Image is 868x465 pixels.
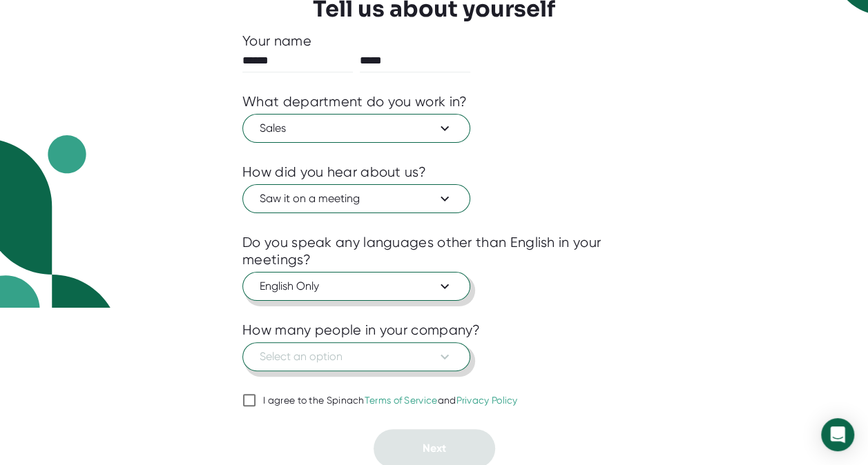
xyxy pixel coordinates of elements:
span: Select an option [260,348,453,365]
div: Open Intercom Messenger [821,418,854,451]
button: Select an option [242,342,470,371]
div: How many people in your company? [242,321,481,339]
span: English Only [260,278,453,295]
div: How did you hear about us? [242,164,426,181]
span: Sales [260,120,453,137]
button: Saw it on a meeting [242,184,470,213]
div: Your name [242,32,626,50]
div: I agree to the Spinach and [263,395,518,407]
div: What department do you work in? [242,93,467,110]
a: Terms of Service [365,395,438,406]
span: Saw it on a meeting [260,190,453,207]
span: Next [423,442,446,455]
a: Privacy Policy [456,395,517,406]
button: Sales [242,114,470,143]
div: Do you speak any languages other than English in your meetings? [242,234,626,268]
button: English Only [242,272,470,301]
